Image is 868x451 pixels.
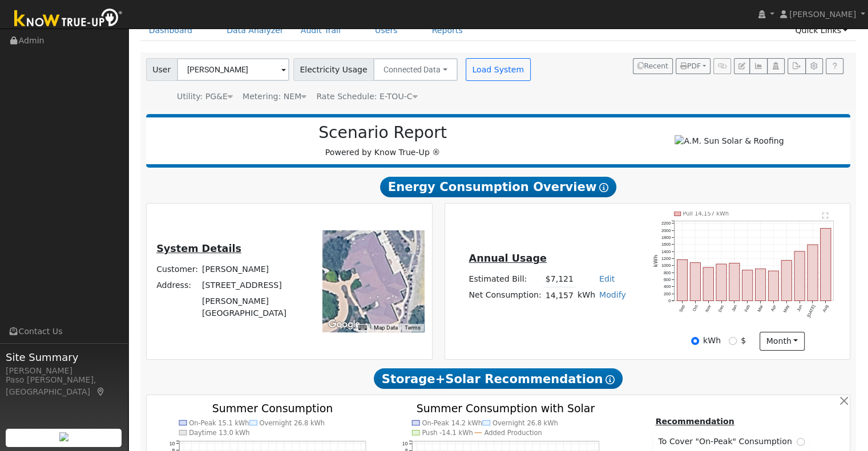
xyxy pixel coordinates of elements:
td: Net Consumption: [467,287,543,304]
text: 2200 [661,221,671,226]
input: $ [729,337,737,345]
a: Quick Links [786,20,856,41]
text: Nov [704,304,712,313]
text: Mar [757,304,765,313]
input: Select a User [177,58,289,81]
text: 600 [664,277,671,282]
td: $7,121 [543,271,575,287]
text: 400 [664,284,671,289]
rect: onclick="" [729,263,740,301]
text: On-Peak 14.2 kWh [422,419,482,427]
img: Google [325,317,363,332]
span: Alias: None [316,92,417,101]
text: May [782,304,790,314]
h2: Scenario Report [158,123,608,143]
a: Map [96,387,106,396]
text: Dec [717,304,725,313]
text: Push -14.1 kWh [422,429,473,437]
td: Estimated Bill: [467,271,543,287]
a: Help Link [826,58,843,74]
rect: onclick="" [690,263,700,301]
img: retrieve [59,432,68,441]
button: Login As [767,58,785,74]
div: Powered by Know True-Up ® [152,123,614,159]
td: kWh [575,287,597,304]
button: Keyboard shortcuts [358,324,366,332]
rect: onclick="" [808,245,818,300]
rect: onclick="" [768,271,778,300]
td: [STREET_ADDRESS] [200,277,307,293]
a: Reports [423,20,471,41]
span: To Cover "On-Peak" Consumption [658,436,796,448]
button: Edit User [734,58,750,74]
a: Dashboard [140,20,201,41]
text: 2000 [661,227,671,233]
img: A.M. Sun Solar & Roofing [675,135,784,147]
div: Paso [PERSON_NAME], [GEOGRAPHIC_DATA] [6,374,122,398]
span: PDF [680,62,701,70]
u: System Details [156,243,241,254]
text: 10 [169,441,175,446]
button: Export Interval Data [788,58,805,74]
text: Oct [692,304,699,312]
a: Edit [599,274,615,283]
i: Show Help [605,375,615,384]
div: Metering: NEM [243,91,306,103]
text: 1000 [661,263,671,268]
button: Map Data [374,324,398,332]
text: Daytime 13.0 kWh [189,429,249,437]
a: Open this area in Google Maps (opens a new window) [325,317,363,332]
a: Users [366,20,406,41]
td: Address: [155,277,200,293]
span: Site Summary [6,350,122,365]
text: Jun [796,304,803,312]
rect: onclick="" [703,267,713,301]
text: 10 [402,441,408,446]
img: Know True-Up [9,6,128,32]
a: Audit Trail [292,20,349,41]
text: 800 [664,270,671,275]
text: Sep [678,304,686,313]
rect: onclick="" [677,259,687,300]
text: 1600 [661,242,671,247]
span: Storage+Solar Recommendation [374,368,623,389]
rect: onclick="" [821,228,831,300]
u: Recommendation [655,417,734,426]
rect: onclick="" [742,270,753,301]
u: Annual Usage [469,253,546,264]
text: Apr [770,304,777,312]
button: Settings [805,58,823,74]
text: Summer Consumption [212,402,333,415]
span: Energy Consumption Overview [380,177,616,197]
text: Feb [744,304,751,312]
rect: onclick="" [794,251,805,301]
text: kWh [653,255,659,267]
text: 1200 [661,256,671,261]
a: Terms (opens in new tab) [405,324,421,331]
div: [PERSON_NAME] [6,365,122,377]
text: [DATE] [806,304,817,318]
rect: onclick="" [781,261,792,301]
button: month [760,332,805,351]
text: Added Production [485,429,542,437]
td: [PERSON_NAME] [200,261,307,277]
text: 1800 [661,235,671,240]
text:  [822,212,829,219]
text: Jan [730,304,738,312]
button: Connected Data [373,58,458,81]
span: Electricity Usage [293,58,374,81]
label: kWh [703,335,721,347]
button: PDF [676,58,710,74]
rect: onclick="" [756,269,766,301]
text: Aug [822,304,830,313]
label: $ [741,335,746,347]
i: Show Help [599,183,608,192]
span: User [146,58,177,81]
text: Pull 14,157 kWh [683,210,729,217]
text: Overnight 26.8 kWh [259,419,325,427]
a: Data Analyzer [218,20,292,41]
button: Recent [633,58,673,74]
input: kWh [691,337,699,345]
span: [PERSON_NAME] [789,10,856,19]
text: 1400 [661,249,671,254]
